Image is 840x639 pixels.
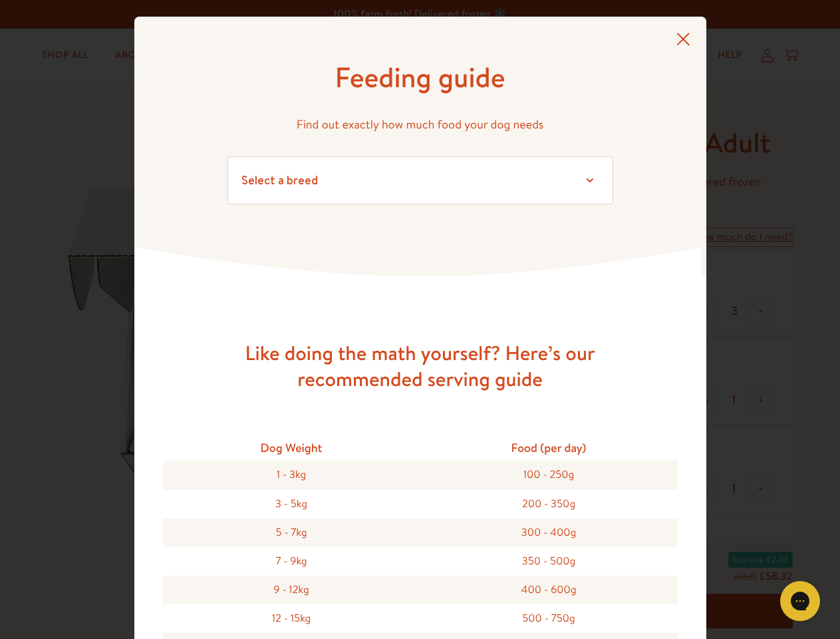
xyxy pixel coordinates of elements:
div: 100 - 250g [420,461,678,489]
div: 300 - 400g [420,519,678,547]
h1: Feeding guide [227,59,613,96]
div: 12 - 15kg [163,604,420,633]
div: 3 - 5kg [163,490,420,519]
div: 1 - 3kg [163,461,420,489]
div: 200 - 350g [420,490,678,519]
div: 7 - 9kg [163,547,420,576]
div: 350 - 500g [420,547,678,576]
div: 500 - 750g [420,604,678,633]
div: Dog Weight [163,435,420,461]
h3: Like doing the math yourself? Here’s our recommended serving guide [208,340,633,392]
iframe: Gorgias live chat messenger [773,576,827,626]
div: 5 - 7kg [163,519,420,547]
div: 400 - 600g [420,576,678,604]
div: Food (per day) [420,435,678,461]
div: 9 - 12kg [163,576,420,604]
p: Find out exactly how much food your dog needs [227,114,613,135]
